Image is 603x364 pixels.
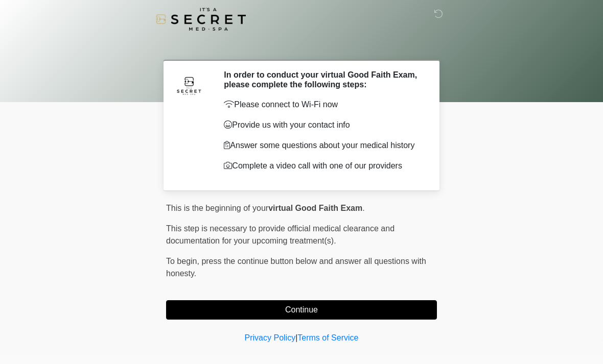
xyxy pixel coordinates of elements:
span: This step is necessary to provide official medical clearance and documentation for your upcoming ... [166,224,395,245]
span: . [362,204,364,212]
a: Terms of Service [297,333,358,342]
p: Complete a video call with one of our providers [224,160,422,172]
span: This is the beginning of your [166,204,268,212]
p: Answer some questions about your medical history [224,139,422,152]
button: Continue [166,300,437,320]
h2: In order to conduct your virtual Good Faith Exam, please complete the following steps: [224,70,422,89]
p: Provide us with your contact info [224,119,422,131]
img: It's A Secret Med Spa Logo [156,8,246,31]
img: Agent Avatar [174,70,204,101]
strong: virtual Good Faith Exam [268,204,362,212]
a: Privacy Policy [245,333,296,342]
a: | [295,333,297,342]
h1: ‎ ‎ [158,37,445,56]
p: Please connect to Wi-Fi now [224,99,422,111]
span: press the continue button below and answer all questions with honesty. [166,257,426,278]
span: To begin, [166,257,201,265]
